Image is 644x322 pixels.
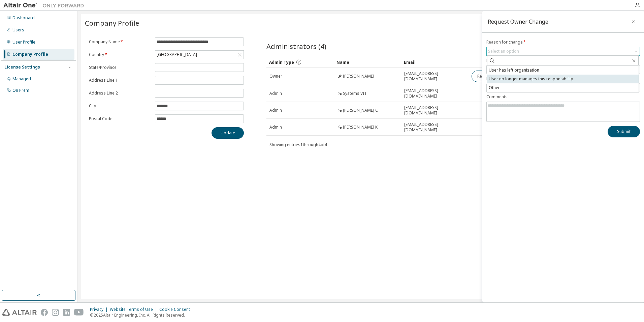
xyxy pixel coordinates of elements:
img: instagram.svg [52,309,59,316]
div: Request Owner Change [488,19,548,24]
span: Company Profile [85,18,139,28]
label: Postal Code [89,116,151,122]
li: User has left organisation [487,66,639,75]
img: Altair One [3,2,88,9]
label: State/Province [89,65,151,70]
div: Select an option [487,47,640,55]
img: youtube.svg [74,309,84,316]
span: [PERSON_NAME] [343,74,374,79]
div: Cookie Consent [159,307,194,312]
li: Other [487,83,639,92]
div: [GEOGRAPHIC_DATA] [156,51,198,58]
label: Address Line 1 [89,78,151,83]
img: facebook.svg [41,309,48,316]
div: [GEOGRAPHIC_DATA] [155,51,244,59]
span: Owner [269,74,282,79]
div: Website Terms of Use [110,307,159,312]
span: [EMAIL_ADDRESS][DOMAIN_NAME] [404,88,465,99]
div: Users [12,27,24,33]
label: Country [89,52,151,57]
span: Admin [269,108,282,113]
span: Systems VIT [343,91,367,96]
div: User Profile [12,39,35,45]
div: Privacy [90,307,110,312]
span: Admin [269,91,282,96]
div: License Settings [4,64,40,70]
label: New Owner Name [486,76,640,81]
span: Admin [269,125,282,130]
label: Company Name [89,39,151,45]
span: [PERSON_NAME] C [343,108,378,113]
span: Showing entries 1 through 4 of 4 [269,142,327,147]
button: Update [212,127,244,139]
label: City [89,103,151,109]
label: Address Line 2 [89,90,151,96]
div: Company Profile [12,52,48,57]
button: Submit [608,126,640,137]
img: linkedin.svg [63,309,70,316]
label: New Owner Email [486,58,640,63]
span: [EMAIL_ADDRESS][DOMAIN_NAME] [404,71,465,82]
div: Dashboard [12,15,35,21]
span: [PERSON_NAME] K [343,125,378,130]
img: altair_logo.svg [2,309,37,316]
p: © 2025 Altair Engineering, Inc. All Rights Reserved. [90,312,194,318]
span: Admin Type [269,59,294,65]
li: User no longer manages this responsibility [487,75,639,83]
div: Email [404,57,466,68]
label: Comments [486,94,640,100]
span: [EMAIL_ADDRESS][DOMAIN_NAME] [404,122,465,133]
div: Name [336,57,398,68]
button: Request Owner Change [472,71,528,82]
div: Select an option [488,49,519,54]
div: Managed [12,76,31,82]
span: [EMAIL_ADDRESS][DOMAIN_NAME] [404,105,465,116]
label: Reason for change [486,39,640,45]
span: Administrators (4) [266,42,326,51]
div: On Prem [12,88,29,93]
